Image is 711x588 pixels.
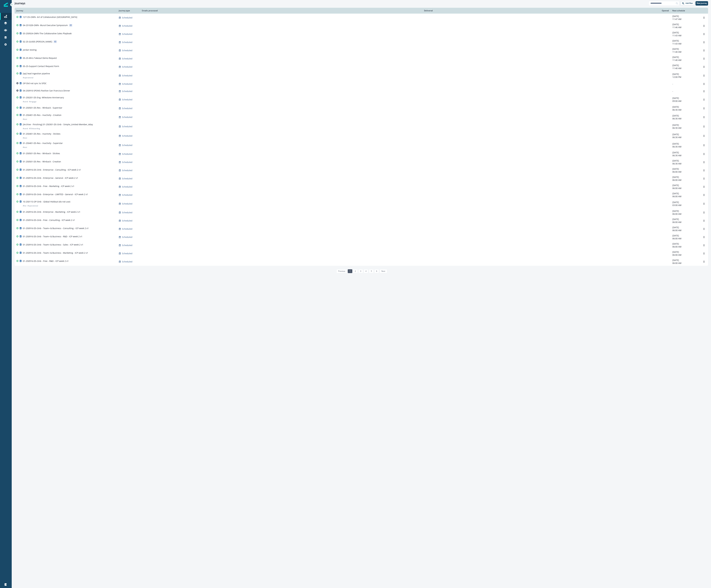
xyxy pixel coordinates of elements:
img: Inflection [4,3,8,7]
p: [DATE] [672,142,698,145]
a: 01-250916-DS-Onb - Team+ & Business - Consulting - ICP week 2 v1Scheduled-[DATE]06:00 AMOptions [15,225,708,233]
p: # engage [29,100,36,103]
p: 01-250916-DS-Onb - Enterprise - Marketing - ICP week 2 v1 [23,210,80,213]
p: [DATE] [672,31,698,34]
p: Scheduled [122,49,132,52]
div: Journey [16,10,115,12]
p: 06:00 AM [672,221,698,224]
p: 11:40 AM [672,50,698,53]
p: OP-Did not sync to SFDC [23,82,47,85]
p: Scheduled [122,169,132,172]
p: 06:30 AM [672,108,698,111]
a: 01-250916-DS-Onb - Enterprise - General - ICP week 2 v1Scheduled-[DATE]06:00 AMOptions [15,174,708,183]
p: 01-250401-DS-Res - Inactivity - Stickies [23,132,60,135]
a: OP-Did not sync to SFDCScheduled--Options [15,80,708,88]
p: 03-250924-OWN-The Collaborative Sales Playbook [23,32,72,35]
p: [DATE] [672,114,698,117]
p: [DATE] [672,159,698,162]
p: Scheduled [122,107,132,110]
p: # Onboarding [29,127,40,130]
p: [DATE] [672,133,698,136]
p: 01-250201-DS-Eng -Milestone Anniversary [23,96,64,99]
p: 01-250401-DS-Res - Inactivity - Creation [23,114,61,117]
p: 121125-OWN- Art of Collaboration [GEOGRAPHIC_DATA] [23,16,77,19]
p: Scheduled [122,153,132,155]
a: [Archive - Finishing] 01-250301-DS-Onb - Simple_Limited-Member_4day#send#OnboardingScheduled-[DAT... [15,122,708,131]
p: Scheduled [122,211,132,214]
p: Scheduled [122,98,132,101]
a: 01-250401-DS-Res - Inactivity - Superstar#testScheduled-[DATE]06:30 AMOptions [15,141,708,150]
p: Scheduled [122,219,132,222]
p: [DATE] [672,234,698,237]
p: 01-250916-DS-Onb - Free - Marketing - ICP week 2 v1 [23,185,74,188]
a: Page 1 is your current page [348,269,352,273]
button: Options [702,82,706,86]
button: Options [702,251,706,256]
p: 06:00 AM [672,170,698,173]
div: Delivered [161,10,433,12]
a: 03-250924-OWN-The Collaborative Sales PlaybookScheduled-[DATE]11:43 AMOptions [15,30,708,38]
p: Scheduled [122,33,132,36]
p: Scheduled [122,74,132,77]
p: [DATE] [672,97,698,100]
p: 06:30 AM [672,127,698,129]
p: # test [23,136,27,139]
p: [DATE] [672,124,698,127]
p: 06:00 AM [672,229,698,232]
p: - [672,90,698,93]
p: # list [23,204,26,207]
p: 05-25-Miro Takeout Demo Request [23,57,57,60]
a: 02-25-GUIDE-[PERSON_NAME]Scheduled-[DATE]11:43 AMOptions [15,38,708,46]
p: [DATE] [672,251,698,253]
p: 11:40 AM [672,67,698,70]
p: 01-250501-DS-Res - Winback - Creation [23,160,61,163]
button: Options [702,259,706,264]
a: 01-250916-DS-Onb - Enterprise - LIMITED - General - ICP week 2 v1Scheduled-[DATE]06:00 AMOptions [15,191,708,199]
p: Scheduled [122,244,132,247]
p: 06:30 AM [672,154,698,157]
p: [DATE] [672,226,698,229]
p: 01-250916-DS-Onb - Enterprise - LIMITED - General - ICP week 2 v1 [23,193,88,196]
p: [DATE] [672,105,698,108]
a: 01-250916-DS-Onb - Team+ & Business - R&D - ICP week 2 v1Scheduled-[DATE]06:00 AMOptions [15,233,708,241]
p: [DATE] [672,184,698,187]
a: 10-250115-OP-Onb - Global-Holdout (do not use)#list#operationalScheduled-[DATE]03:00 AMOptions [15,199,708,208]
div: Next schedule [672,10,698,12]
div: Emails processed [141,10,158,12]
p: Scheduled [122,260,132,263]
a: jordan testingScheduled-[DATE]11:40 AMOptions [15,46,708,55]
p: 01-250916-DS-Onb - Team+ & Business - Consulting - ICP week 2 v1 [23,227,89,230]
button: Options [702,134,706,138]
button: Options [702,115,706,119]
p: 06:00 AM [672,213,698,215]
button: Options [702,168,706,173]
p: 11:47 AM [672,18,698,21]
p: [DATE] [672,39,698,42]
p: Scheduled [122,202,132,205]
p: 06:00 AM [672,179,698,182]
a: 01-250916-DS-Onb - Team+ & Business - Marketing - ICP week 2 v1Scheduled-[DATE]06:00 AMOptions [15,249,708,258]
p: [DATE] [672,15,698,18]
a: Page 2 [353,269,358,273]
button: Options [702,97,706,102]
a: 01-250916-DS-Onb - Enterprise - Marketing - ICP week 2 v1Scheduled-[DATE]06:00 AMOptions [15,208,708,217]
div: Journey type [119,10,137,12]
p: [DATE] [672,23,698,26]
p: Scheduled [122,16,132,19]
p: New journey [697,2,707,4]
p: 11:43 AM [672,34,698,37]
p: 06:00 AM [672,187,698,190]
a: Page 3 [358,269,363,273]
a: 01-250501-DS-Res - Winback - CreationScheduled-[DATE]06:30 AMOptions [15,158,708,166]
button: Options [702,152,706,156]
p: Scheduled [122,177,132,180]
a: 04-250910-SPONS-Pavilion San Francisco DinnerScheduled--Options [15,88,708,95]
p: 01-250916-DS-Onb - Team+ & Business - Sales - ICP week 2 v1 [23,243,83,246]
button: Add filter [680,1,694,6]
button: Options [702,227,706,231]
button: Options [702,202,706,206]
p: 11:43 AM [672,42,698,45]
p: Scheduled [122,24,132,27]
button: Options [702,32,706,36]
p: jordan testing [23,48,37,51]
